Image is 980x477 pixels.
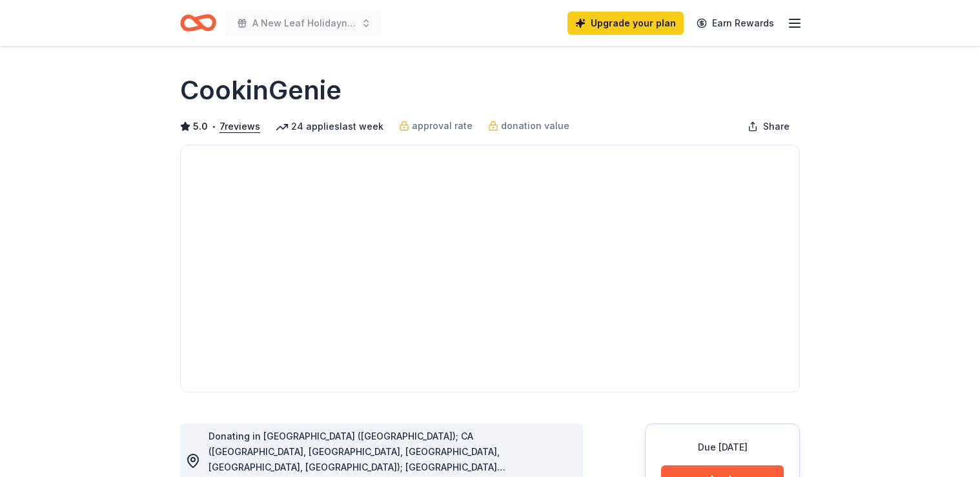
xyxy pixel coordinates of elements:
[567,12,684,35] a: Upgrade your plan
[252,15,356,31] span: A New Leaf Holidayn Toy Drive
[180,72,342,108] h1: CookinGenie
[180,8,216,38] a: Home
[501,118,569,134] span: donation value
[193,119,208,134] span: 5.0
[276,119,383,134] div: 24 applies last week
[488,118,569,134] a: donation value
[661,440,784,455] div: Due [DATE]
[219,119,260,134] button: 7reviews
[227,10,382,36] button: A New Leaf Holidayn Toy Drive
[181,145,799,392] img: Image for CookinGenie
[763,119,790,134] span: Share
[689,12,782,35] a: Earn Rewards
[399,118,473,134] a: approval rate
[212,121,216,132] span: •
[412,118,473,134] span: approval rate
[737,114,800,139] button: Share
